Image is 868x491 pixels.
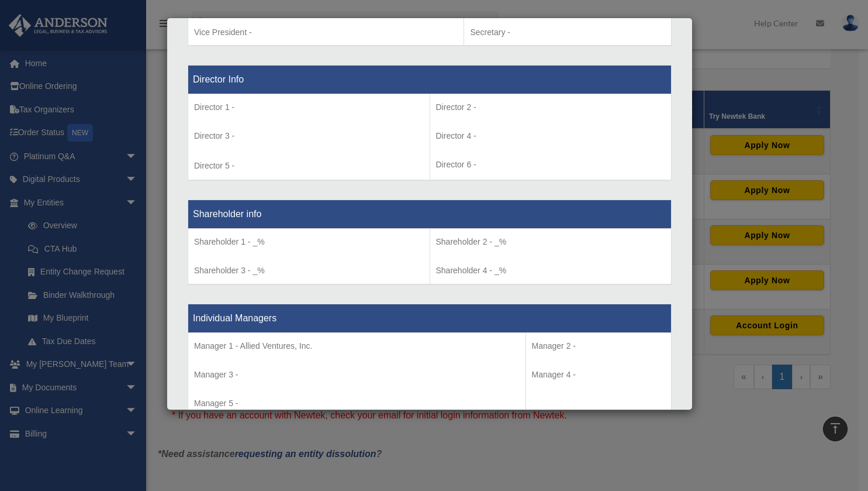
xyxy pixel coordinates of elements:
th: Director Info [188,66,672,94]
p: Vice President - [194,25,458,40]
p: Shareholder 3 - _% [194,263,424,278]
p: Manager 4 - [532,368,666,382]
p: Shareholder 2 - _% [436,235,666,249]
p: Manager 5 - [194,396,520,411]
p: Secretary - [470,25,665,40]
p: Director 1 - [194,100,424,115]
td: Director 5 - [188,94,430,181]
p: Director 4 - [436,129,666,143]
p: Shareholder 1 - _% [194,235,424,249]
p: Director 3 - [194,129,424,143]
p: Director 2 - [436,100,666,115]
th: Shareholder info [188,200,672,229]
p: Manager 1 - Allied Ventures, Inc. [194,339,520,353]
p: Director 6 - [436,157,666,172]
p: Manager 2 - [532,339,666,353]
p: Manager 3 - [194,368,520,382]
p: Shareholder 4 - _% [436,263,666,278]
th: Individual Managers [188,304,672,332]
